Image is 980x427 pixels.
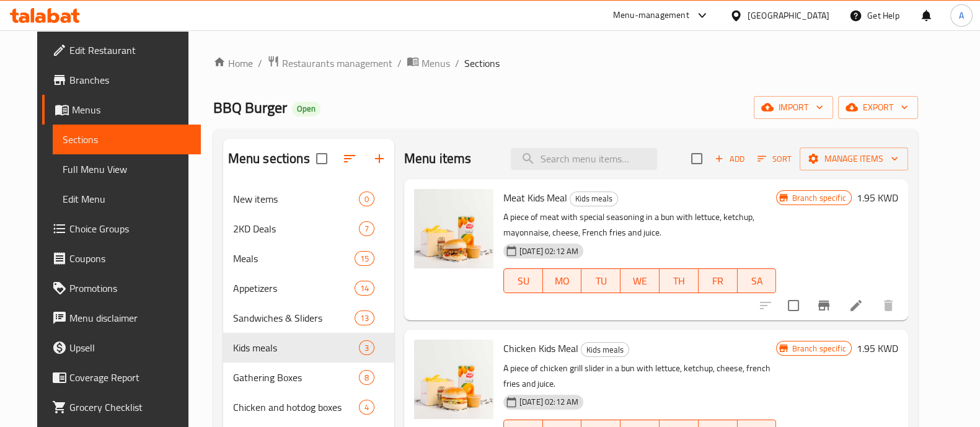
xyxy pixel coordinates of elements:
span: Select section [684,146,710,172]
span: BBQ Burger [213,94,287,121]
span: TU [586,272,616,290]
a: Promotions [42,273,201,303]
span: Select to update [780,293,806,319]
span: Manage items [810,151,898,167]
div: 2KD Deals7 [223,214,394,244]
div: New items0 [223,184,394,214]
span: Meat Kids Meal [503,188,567,207]
span: Gathering Boxes [233,370,359,385]
h2: Menu sections [228,149,310,168]
span: Choice Groups [69,221,191,236]
a: Edit menu item [849,298,863,313]
a: Menus [407,55,450,71]
a: Sections [53,125,201,154]
a: Menus [42,95,201,125]
span: Sections [464,56,500,71]
span: Grocery Checklist [69,400,191,415]
button: MO [543,268,582,293]
p: A piece of chicken grill slider in a bun with lettuce, ketchup, cheese, french fries and juice. [503,361,777,392]
span: import [764,100,823,115]
div: Kids meals [581,342,629,357]
span: [DATE] 02:12 AM [514,396,583,408]
span: Edit Restaurant [69,43,191,58]
li: / [258,56,262,71]
button: Add [710,149,749,169]
span: Open [292,103,320,114]
div: items [355,310,374,325]
span: SU [509,272,538,290]
div: items [359,370,374,385]
span: Branches [69,73,191,87]
span: 4 [360,402,374,413]
img: Meat Kids Meal [414,189,493,268]
button: Branch-specific-item [809,291,839,320]
div: Appetizers [233,281,355,296]
div: Chicken and hotdog boxes [233,400,359,415]
h2: Menu items [404,149,472,168]
input: search [511,148,657,170]
span: Promotions [69,281,191,296]
span: Restaurants management [282,56,392,71]
div: items [359,340,374,355]
span: Coupons [69,251,191,266]
span: Coverage Report [69,370,191,385]
span: MO [548,272,577,290]
a: Home [213,56,253,71]
span: Meals [233,251,355,266]
div: Kids meals3 [223,333,394,363]
span: Full Menu View [63,162,191,177]
div: items [359,400,374,415]
span: Kids meals [570,191,617,206]
button: FR [699,268,738,293]
span: SA [743,272,772,290]
span: Kids meals [581,343,629,357]
h6: 1.95 KWD [857,189,898,206]
span: 14 [355,283,374,294]
button: SA [738,268,777,293]
span: 8 [360,372,374,384]
div: items [359,191,374,206]
h6: 1.95 KWD [857,340,898,357]
div: items [359,221,374,236]
div: Appetizers14 [223,273,394,303]
span: TH [664,272,694,290]
a: Edit Restaurant [42,35,201,65]
p: A piece of meat with special seasoning in a bun with lettuce, ketchup, mayonnaise, cheese, French... [503,209,777,240]
img: Chicken Kids Meal [414,340,493,419]
span: Menu disclaimer [69,310,191,325]
span: Edit Menu [63,191,191,206]
button: TH [660,268,699,293]
button: Manage items [800,147,908,170]
span: WE [625,272,655,290]
span: Add [713,152,746,166]
a: Coupons [42,244,201,273]
span: 7 [360,223,374,235]
div: Open [292,102,320,117]
button: delete [873,291,903,320]
a: Menu disclaimer [42,303,201,333]
span: Sort sections [335,144,364,174]
span: New items [233,191,359,206]
span: Sort items [749,149,800,169]
div: Gathering Boxes8 [223,363,394,392]
span: Sandwiches & Sliders [233,310,355,325]
span: 15 [355,253,374,265]
span: 0 [360,193,374,205]
div: [GEOGRAPHIC_DATA] [748,9,829,22]
a: Edit Menu [53,184,201,214]
div: Kids meals [233,340,359,355]
span: Menus [422,56,450,71]
a: Upsell [42,333,201,363]
div: Menu-management [613,8,689,23]
button: export [838,96,918,119]
li: / [455,56,459,71]
a: Branches [42,65,201,95]
button: TU [581,268,620,293]
span: Menus [72,102,191,117]
span: 13 [355,312,374,324]
nav: breadcrumb [213,55,918,71]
